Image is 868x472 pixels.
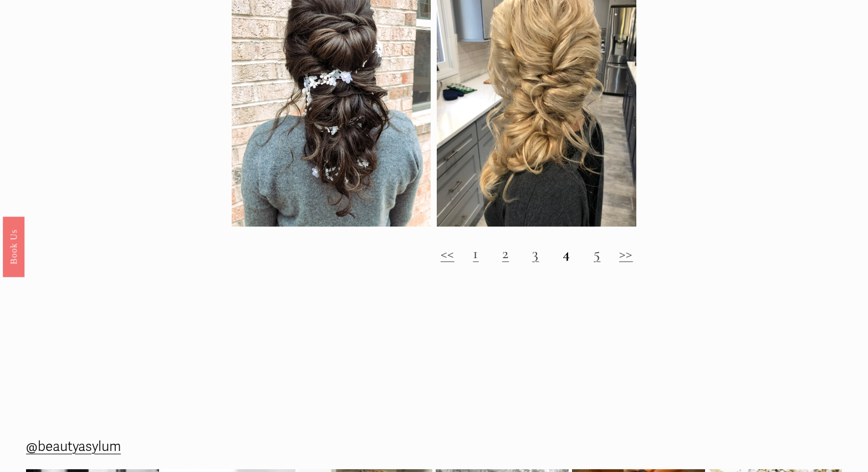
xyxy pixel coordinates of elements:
a: << [441,244,455,263]
strong: 4 [563,244,570,263]
a: 5 [594,244,600,263]
a: @beautyasylum [26,434,121,459]
a: >> [619,244,633,263]
a: 3 [532,244,539,263]
a: 1 [473,244,478,263]
a: 2 [502,244,509,263]
a: Book Us [3,217,24,277]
